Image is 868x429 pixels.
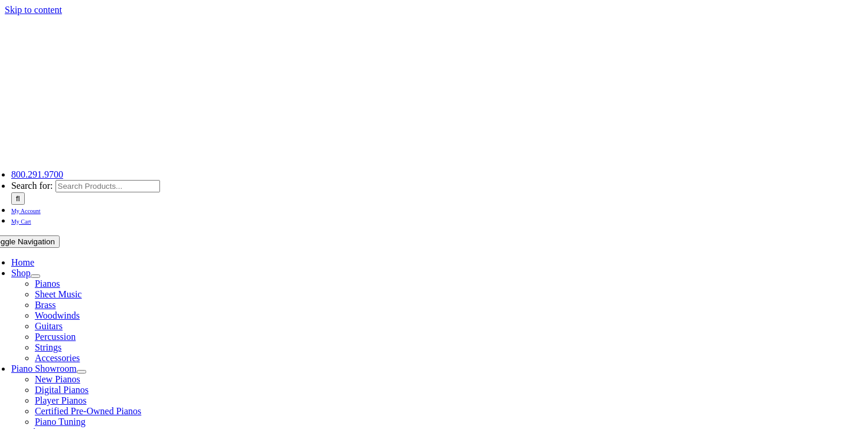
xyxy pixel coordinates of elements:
a: Percussion [35,332,76,342]
a: Shop [11,268,31,278]
a: Guitars [35,321,63,331]
a: Digital Pianos [35,385,89,395]
a: Piano Showroom [11,363,77,374]
button: Open submenu of Shop [31,274,40,278]
a: Woodwinds [35,310,80,320]
a: New Pianos [35,374,80,384]
span: My Account [11,208,41,214]
a: My Cart [11,215,31,225]
input: Search [11,192,25,205]
span: Search for: [11,181,53,191]
a: My Account [11,205,41,215]
a: Pianos [35,279,60,289]
span: My Cart [11,218,31,225]
a: Strings [35,342,61,352]
a: Brass [35,300,56,310]
a: Accessories [35,353,80,363]
a: Player Pianos [35,395,87,405]
a: Home [11,257,34,267]
a: Piano Tuning [35,417,86,427]
button: Open submenu of Piano Showroom [77,370,86,374]
a: Certified Pre-Owned Pianos [35,406,141,416]
a: Sheet Music [35,289,82,299]
a: 800.291.9700 [11,169,63,179]
a: Skip to content [5,5,62,15]
input: Search Products... [56,180,160,192]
